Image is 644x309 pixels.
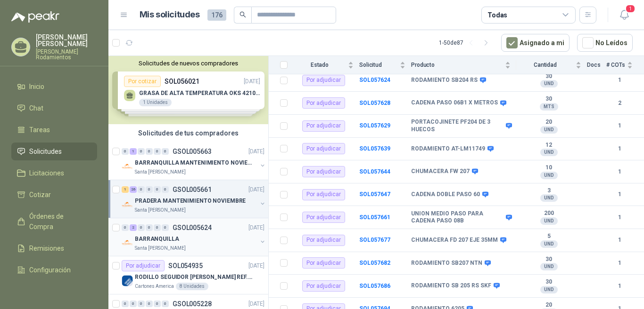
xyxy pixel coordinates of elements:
b: UNION MEDIO PASO PARA CADENA PASO 08B [411,210,504,225]
b: 3 [516,187,581,195]
b: 1 [606,190,633,199]
h1: Mis solicitudes [140,8,200,22]
div: 0 [138,301,145,307]
div: MTS [540,103,558,111]
a: Solicitudes [11,143,97,160]
div: Por adjudicar [302,235,345,246]
b: 200 [516,210,581,217]
div: UND [540,126,558,134]
div: Por adjudicar [302,97,345,109]
div: 0 [162,224,169,231]
b: SOL057661 [359,214,390,221]
p: SOL054935 [168,262,203,269]
div: 0 [154,224,161,231]
a: Chat [11,99,97,117]
div: UND [540,80,558,87]
div: 0 [138,224,145,231]
div: 0 [154,148,161,155]
div: 0 [162,301,169,307]
th: Cantidad [516,56,587,74]
span: Tareas [29,125,50,135]
b: CADENA DOBLE PASO 60 [411,191,480,198]
img: Logo peakr [11,11,59,23]
span: 176 [207,9,226,21]
b: 10 [516,164,581,172]
div: Por adjudicar [302,143,345,154]
th: Producto [411,56,516,74]
a: SOL057629 [359,122,390,129]
div: 0 [146,148,153,155]
a: SOL057624 [359,77,390,83]
p: GSOL005228 [173,301,212,307]
a: SOL057686 [359,283,390,289]
div: 0 [154,301,161,307]
img: Company Logo [122,237,133,248]
div: 0 [162,186,169,193]
a: SOL057644 [359,168,390,175]
span: Solicitud [359,62,398,68]
div: Solicitudes de tus compradores [108,124,268,142]
p: GSOL005663 [173,148,212,155]
b: 30 [516,256,581,263]
span: Inicio [29,81,44,92]
a: 0 2 0 0 0 0 GSOL005624[DATE] Company LogoBARRANQUILLASanta [PERSON_NAME] [122,222,266,252]
div: UND [540,263,558,270]
span: 1 [625,4,636,13]
span: Configuración [29,265,71,275]
b: 5 [516,233,581,240]
th: # COTs [606,56,644,74]
a: 1 26 0 0 0 0 GSOL005661[DATE] Company LogoPRADERA MANTENIMIENTO NOVIEMBRESanta [PERSON_NAME] [122,184,266,214]
b: PORTACOJINETE PF204 DE 3 HUECOS [411,119,504,133]
a: Remisiones [11,239,97,257]
p: Cartones America [135,283,174,290]
b: CADENA PASO 06B1 X METROS [411,99,498,107]
p: GSOL005624 [173,224,212,231]
div: 0 [146,224,153,231]
div: Por adjudicar [302,212,345,223]
div: Por adjudicar [302,280,345,292]
div: 1 [130,148,137,155]
p: GSOL005661 [173,186,212,193]
a: SOL057639 [359,145,390,152]
div: 0 [122,224,129,231]
div: 1 - 50 de 87 [439,35,494,50]
div: UND [540,240,558,248]
b: 1 [606,213,633,222]
div: 0 [138,186,145,193]
button: 1 [616,7,633,24]
div: 0 [162,148,169,155]
div: Por adjudicar [122,260,165,271]
div: UND [540,172,558,179]
span: Cotizar [29,190,51,200]
b: 1 [606,282,633,291]
p: BARRANQUILLA [135,235,179,244]
div: Por adjudicar [302,189,345,200]
b: SOL057628 [359,100,390,106]
b: 1 [606,76,633,85]
button: Solicitudes de nuevos compradores [112,60,264,67]
div: 0 [146,186,153,193]
div: 26 [130,186,137,193]
div: 1 [122,186,129,193]
div: Todas [487,10,507,20]
b: 1 [606,236,633,245]
p: [DATE] [248,147,264,156]
img: Company Logo [122,199,133,210]
a: SOL057677 [359,237,390,243]
div: 0 [122,148,129,155]
p: [DATE] [248,223,264,232]
div: 0 [154,186,161,193]
b: RODAMIENTO SB 205 RS SKF [411,282,491,290]
b: RODAMIENTO SB207 NTN [411,260,482,267]
th: Solicitud [359,56,411,74]
p: BARRANQUILLA MANTENIMIENTO NOVIEMBRE [135,158,252,167]
img: Company Logo [122,161,133,172]
a: Inicio [11,78,97,95]
a: SOL057682 [359,260,390,266]
b: SOL057647 [359,191,390,198]
a: Licitaciones [11,164,97,182]
div: 0 [122,301,129,307]
b: 1 [606,121,633,130]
